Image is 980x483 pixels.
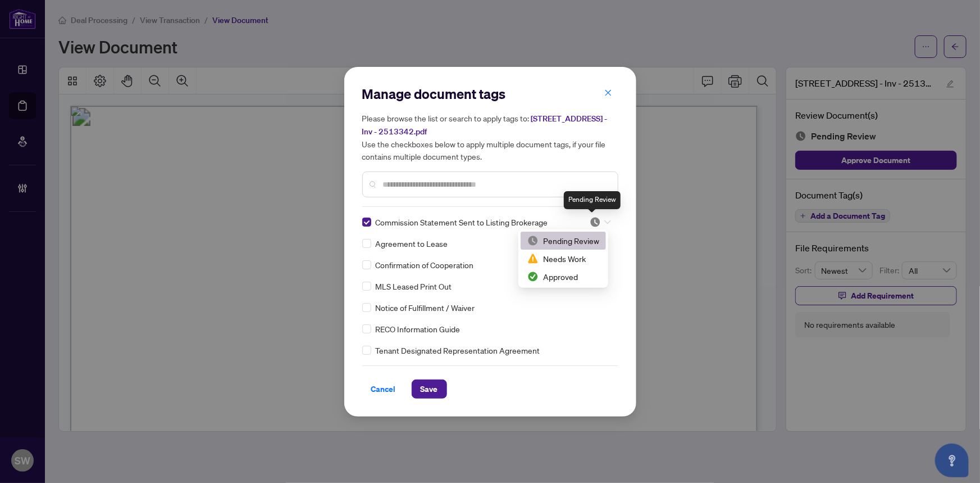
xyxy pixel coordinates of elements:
[564,191,621,209] div: Pending Review
[590,216,611,228] span: Pending Review
[527,235,539,246] img: status
[376,344,540,356] span: Tenant Designated Representation Agreement
[362,114,608,137] span: [STREET_ADDRESS] - Inv - 2513342.pdf
[362,85,618,103] h2: Manage document tags
[376,216,548,228] span: Commission Statement Sent to Listing Brokerage
[376,323,461,335] span: RECO Information Guide
[362,380,405,399] button: Cancel
[521,250,606,268] div: Needs Work
[376,259,474,271] span: Confirmation of Cooperation
[527,253,539,264] img: status
[527,270,599,283] div: Approved
[421,380,438,398] span: Save
[376,237,448,250] span: Agreement to Lease
[527,252,599,265] div: Needs Work
[527,271,539,282] img: status
[590,216,601,228] img: status
[371,380,396,398] span: Cancel
[521,232,606,250] div: Pending Review
[527,234,599,247] div: Pending Review
[521,268,606,286] div: Approved
[604,89,612,97] span: close
[412,380,447,399] button: Save
[376,301,475,314] span: Notice of Fulfillment / Waiver
[376,280,452,292] span: MLS Leased Print Out
[935,444,969,477] button: Open asap
[362,112,618,162] h5: Please browse the list or search to apply tags to: Use the checkboxes below to apply multiple doc...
